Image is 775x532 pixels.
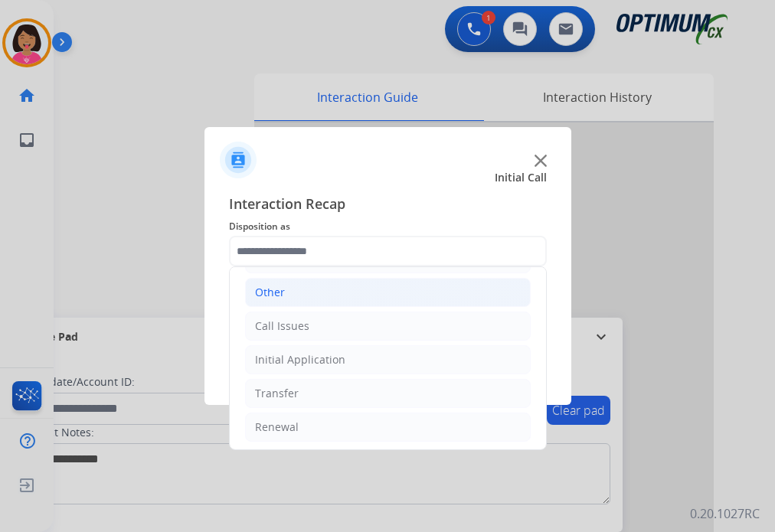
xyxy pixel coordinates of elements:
[220,142,257,178] img: contactIcon
[255,419,299,435] div: Renewal
[690,504,760,523] p: 0.20.1027RC
[255,386,299,401] div: Transfer
[255,352,345,367] div: Initial Application
[255,318,309,334] div: Call Issues
[495,170,547,185] span: Initial Call
[229,217,547,236] span: Disposition as
[229,193,547,217] span: Interaction Recap
[255,285,285,300] div: Other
